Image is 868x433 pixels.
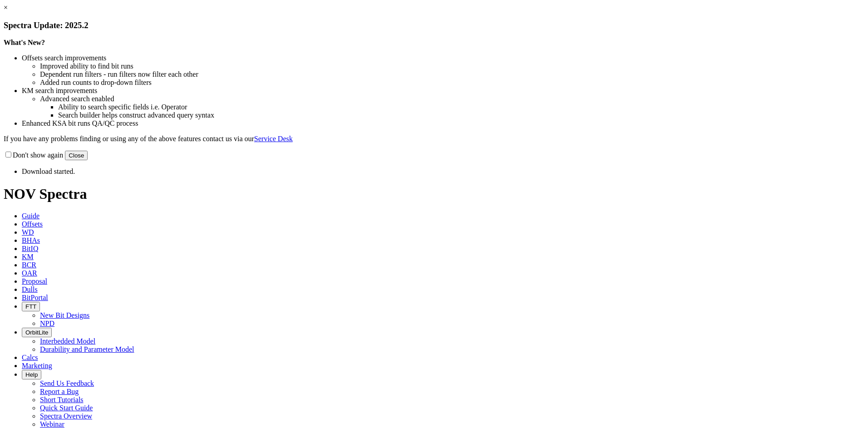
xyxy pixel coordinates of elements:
span: OrbitLite [25,329,48,336]
button: Close [65,151,88,160]
span: BCR [22,261,36,269]
span: Dulls [22,285,38,293]
span: BitIQ [22,245,38,252]
a: Durability and Parameter Model [40,345,134,353]
span: Guide [22,212,39,220]
a: NPD [40,320,54,327]
span: Download started. [22,167,75,175]
p: If you have any problems finding or using any of the above features contact us via our [4,135,864,143]
span: OAR [22,269,37,277]
strong: What's New? [4,39,45,46]
label: Don't show again [4,151,63,159]
span: Proposal [22,277,47,285]
li: Enhanced KSA bit runs QA/QC process [22,119,864,128]
a: Send Us Feedback [40,379,94,387]
span: Marketing [22,362,52,369]
a: Quick Start Guide [40,404,93,412]
h3: Spectra Update: 2025.2 [4,20,864,30]
a: Short Tutorials [40,396,84,403]
span: Calcs [22,354,38,361]
li: Improved ability to find bit runs [40,62,864,70]
li: Dependent run filters - run filters now filter each other [40,70,864,79]
a: Spectra Overview [40,412,92,420]
span: Offsets [22,220,43,228]
a: Report a Bug [40,388,79,395]
input: Don't show again [5,152,11,157]
span: KM [22,253,34,261]
span: WD [22,228,34,236]
a: Webinar [40,420,64,428]
a: New Bit Designs [40,311,89,319]
li: Offsets search improvements [22,54,864,62]
a: Interbedded Model [40,337,95,345]
span: BHAs [22,236,40,244]
span: FTT [25,303,36,310]
span: BitPortal [22,294,48,301]
li: Ability to search specific fields i.e. Operator [58,103,864,111]
h1: NOV Spectra [4,186,864,202]
li: Search builder helps construct advanced query syntax [58,111,864,119]
a: × [4,4,8,11]
li: KM search improvements [22,87,864,95]
li: Added run counts to drop-down filters [40,79,864,87]
span: Help [25,371,38,378]
li: Advanced search enabled [40,95,864,103]
a: Service Desk [254,135,293,143]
